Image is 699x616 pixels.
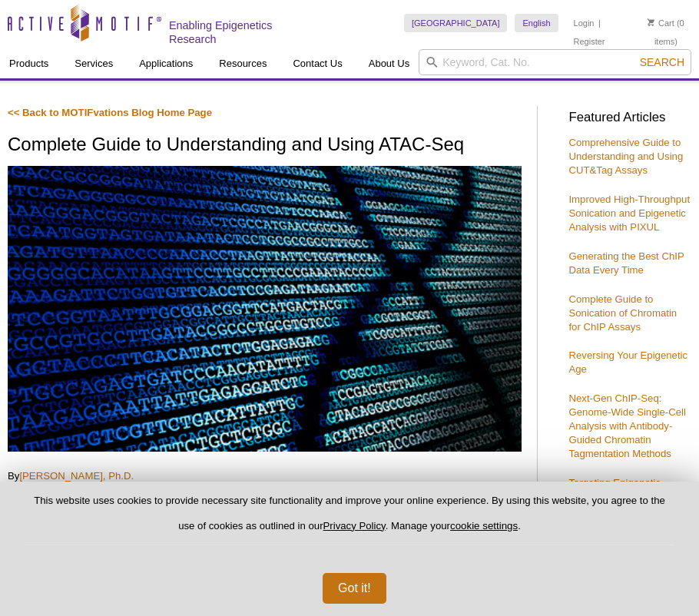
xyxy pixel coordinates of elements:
[574,18,595,28] a: Login
[210,49,276,78] a: Resources
[574,36,605,47] a: Register
[8,166,522,452] img: ATAC-Seq
[169,18,301,46] h2: Enabling Epigenetics Research
[568,194,690,233] a: Improved High-Throughput Sonication and Epigenetic Analysis with PIXUL
[515,14,558,32] a: English
[568,111,691,124] h3: Featured Articles
[568,392,685,459] a: Next-Gen ChIP-Seq: Genome-Wide Single-Cell Analysis with Antibody-Guided Chromatin Tagmentation M...
[635,55,689,69] button: Search
[568,293,677,333] a: Complete Guide to Sonication of Chromatin for ChIP Assays
[640,56,684,68] span: Search
[130,49,202,78] a: Applications
[568,349,687,375] a: Reversing Your Epigenetic Age
[19,470,134,482] a: [PERSON_NAME], Ph.D.
[25,494,674,545] p: This website uses cookies to provide necessary site functionality and improve your online experie...
[419,49,691,75] input: Keyword, Cat. No.
[450,520,518,532] button: cookie settings
[648,18,674,28] a: Cart
[8,107,212,118] a: << Back to MOTIFvations Blog Home Page
[648,18,654,26] img: Your Cart
[8,134,522,157] h1: Complete Guide to Understanding and Using ATAC-Seq
[8,469,522,483] p: By
[641,14,691,51] li: (0 items)
[404,14,508,32] a: [GEOGRAPHIC_DATA]
[359,49,419,78] a: About Us
[323,520,386,532] a: Privacy Policy
[598,14,601,32] li: |
[65,49,122,78] a: Services
[323,573,386,604] button: Got it!
[283,49,351,78] a: Contact Us
[568,250,684,276] a: Generating the Best ChIP Data Every Time
[568,137,683,176] a: Comprehensive Guide to Understanding and Using CUT&Tag Assays
[568,477,685,516] a: Targeting Epigenetic Enzymes for Drug Discovery & Development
